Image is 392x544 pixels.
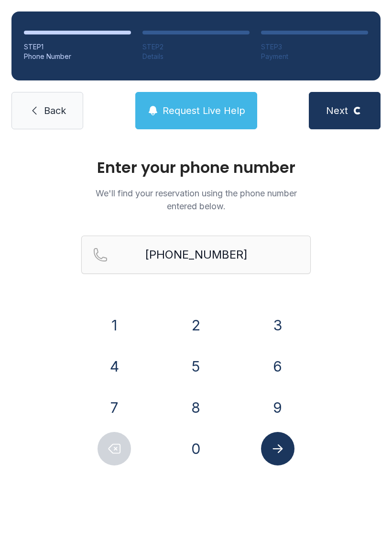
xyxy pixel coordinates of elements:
[261,391,294,424] button: 9
[81,187,311,213] p: We'll find your reservation using the phone number entered below.
[81,236,311,274] input: Reservation phone number
[179,432,213,465] button: 0
[261,350,294,383] button: 6
[98,350,131,383] button: 4
[44,104,66,117] span: Back
[179,308,213,342] button: 2
[261,42,368,52] div: STEP 3
[261,432,294,465] button: Submit lookup form
[163,104,245,117] span: Request Live Help
[98,391,131,424] button: 7
[24,42,131,52] div: STEP 1
[261,52,368,61] div: Payment
[261,308,294,342] button: 3
[179,350,213,383] button: 5
[179,391,213,424] button: 8
[326,104,348,117] span: Next
[142,52,250,61] div: Details
[142,42,250,52] div: STEP 2
[81,160,311,175] h1: Enter your phone number
[24,52,131,61] div: Phone Number
[98,432,131,465] button: Delete number
[98,308,131,342] button: 1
